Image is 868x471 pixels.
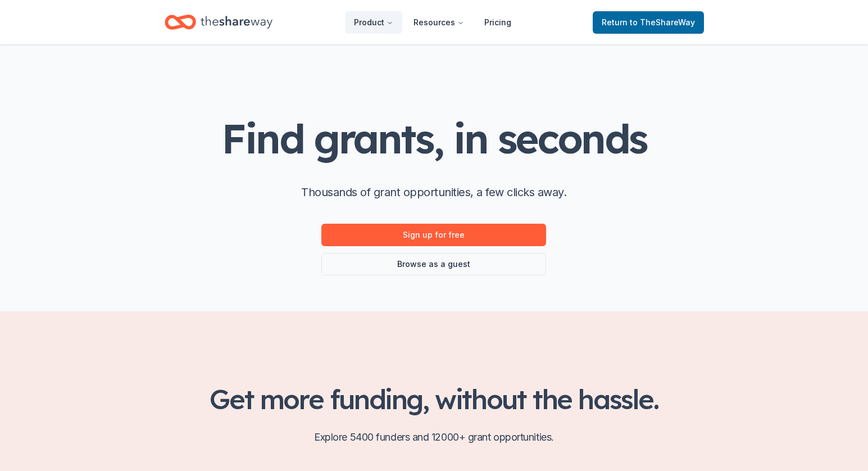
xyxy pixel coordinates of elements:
button: Product [345,11,402,34]
span: Return [602,16,695,29]
a: Pricing [475,11,520,34]
button: Resources [405,11,473,34]
span: to TheShareWay [630,17,695,27]
a: Browse as a guest [321,253,546,275]
h1: Find grants, in seconds [221,116,646,161]
a: Home [165,9,272,35]
a: Returnto TheShareWay [593,11,704,34]
h2: Get more funding, without the hassle. [165,383,704,415]
a: Sign up for free [321,224,546,246]
nav: Main [345,9,520,35]
p: Explore 5400 funders and 12000+ grant opportunities. [165,428,704,446]
p: Thousands of grant opportunities, a few clicks away. [301,183,566,201]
